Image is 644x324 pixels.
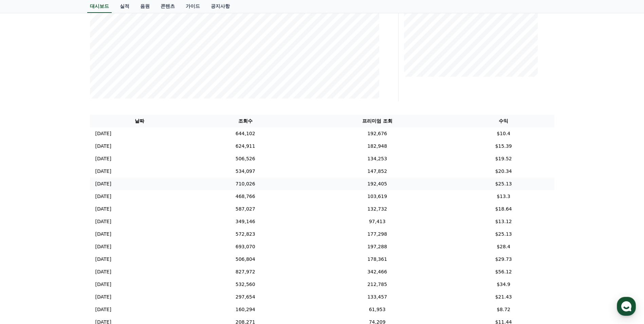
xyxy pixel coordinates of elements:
td: 587,027 [189,203,301,215]
td: 103,619 [301,190,453,203]
td: 693,070 [189,240,301,253]
p: [DATE] [95,231,111,238]
td: 827,972 [189,266,301,278]
td: 177,298 [301,228,453,240]
p: [DATE] [95,130,111,137]
th: 프리미엄 조회 [301,115,453,127]
td: $13.3 [453,190,554,203]
td: 624,911 [189,140,301,152]
td: 468,766 [189,190,301,203]
td: 644,102 [189,127,301,140]
td: 506,804 [189,253,301,266]
p: [DATE] [95,281,111,288]
td: 192,676 [301,127,453,140]
td: 532,560 [189,278,301,291]
th: 조회수 [189,115,301,127]
td: 132,732 [301,203,453,215]
td: $10.4 [453,127,554,140]
td: 212,785 [301,278,453,291]
span: 홈 [21,226,25,231]
p: [DATE] [95,293,111,301]
td: 534,097 [189,165,301,178]
td: 297,654 [189,291,301,303]
td: 182,948 [301,140,453,152]
td: $15.39 [453,140,554,152]
td: 147,852 [301,165,453,178]
p: [DATE] [95,143,111,150]
td: 572,823 [189,228,301,240]
th: 날짜 [90,115,189,127]
td: $25.13 [453,228,554,240]
td: 178,361 [301,253,453,266]
td: $13.12 [453,215,554,228]
td: $28.4 [453,240,554,253]
td: $8.72 [453,303,554,316]
p: [DATE] [95,243,111,250]
p: [DATE] [95,168,111,175]
a: 설정 [88,215,130,232]
td: 160,294 [189,303,301,316]
p: [DATE] [95,155,111,162]
td: $20.34 [453,165,554,178]
p: [DATE] [95,205,111,213]
td: 349,146 [189,215,301,228]
p: [DATE] [95,218,111,225]
td: $21.43 [453,291,554,303]
p: [DATE] [95,268,111,275]
td: 710,026 [189,178,301,190]
th: 수익 [453,115,554,127]
td: 192,405 [301,178,453,190]
td: $56.12 [453,266,554,278]
p: [DATE] [95,193,111,200]
td: 61,953 [301,303,453,316]
span: 대화 [62,226,70,231]
a: 대화 [45,215,88,232]
td: 134,253 [301,152,453,165]
td: $18.64 [453,203,554,215]
td: $34.9 [453,278,554,291]
p: [DATE] [95,306,111,313]
td: 97,413 [301,215,453,228]
td: $19.52 [453,152,554,165]
p: [DATE] [95,256,111,263]
td: 506,526 [189,152,301,165]
span: 설정 [105,226,113,231]
td: 197,288 [301,240,453,253]
td: 133,457 [301,291,453,303]
td: 342,466 [301,266,453,278]
td: $29.73 [453,253,554,266]
p: [DATE] [95,180,111,187]
td: $25.13 [453,178,554,190]
a: 홈 [2,215,45,232]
